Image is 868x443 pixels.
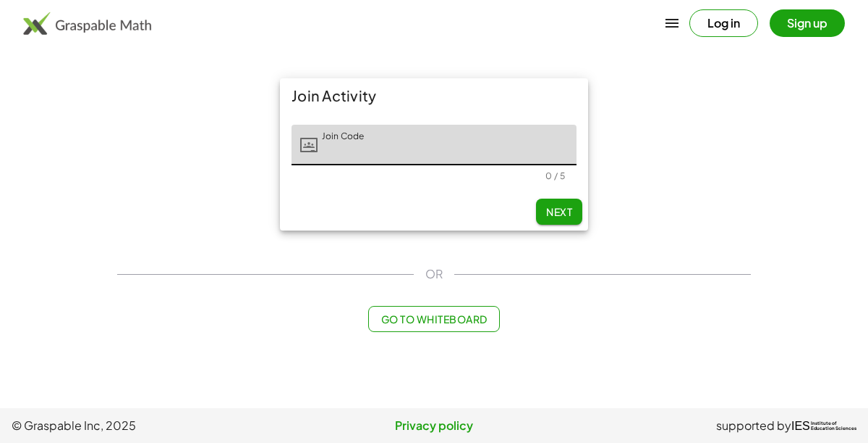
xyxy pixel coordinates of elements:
[545,170,565,181] div: 0 / 5
[380,312,487,326] span: Go to Whiteboard
[791,419,810,433] span: IES
[716,417,791,434] span: supported by
[770,9,845,37] button: Sign up
[280,78,588,113] div: Join Activity
[536,199,582,225] button: Next
[368,306,499,332] button: Go to Whiteboard
[811,421,856,431] span: Institute of Education Sciences
[425,265,443,283] span: OR
[791,417,856,434] a: IESInstitute ofEducation Sciences
[689,9,758,37] button: Log in
[546,205,572,218] span: Next
[293,417,574,434] a: Privacy policy
[12,417,293,434] span: © Graspable Inc, 2025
